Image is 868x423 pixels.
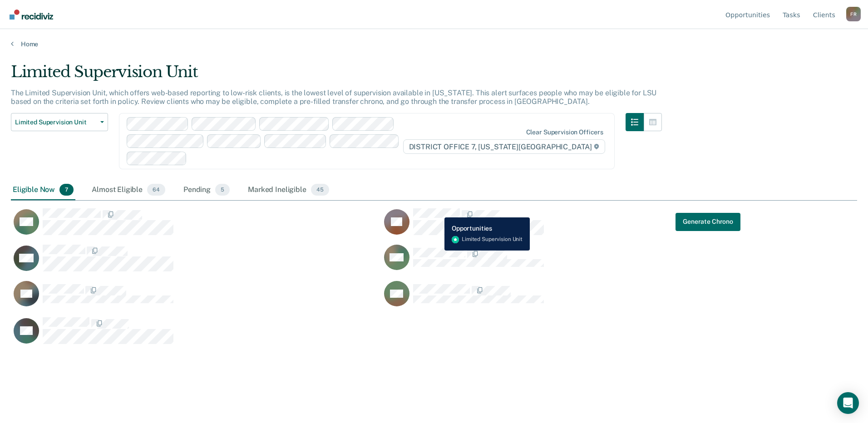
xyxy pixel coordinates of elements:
div: CaseloadOpportunityCell-123069 [11,280,381,317]
div: Limited Supervision Unit [11,63,662,89]
div: CaseloadOpportunityCell-154376 [11,244,381,280]
span: 5 [215,184,230,196]
button: Limited Supervision Unit [11,113,108,131]
div: CaseloadOpportunityCell-34638 [11,317,381,353]
div: Open Intercom Messenger [837,392,859,414]
span: 64 [147,184,165,196]
a: Navigate to form link [676,212,740,231]
img: Recidiviz [10,10,53,20]
span: 45 [311,184,329,196]
div: CaseloadOpportunityCell-154519 [11,208,381,244]
div: Marked Ineligible45 [246,180,330,200]
span: DISTRICT OFFICE 7, [US_STATE][GEOGRAPHIC_DATA] [403,139,605,154]
div: CaseloadOpportunityCell-143341 [381,208,752,244]
button: Generate Chrono [676,212,740,231]
div: CaseloadOpportunityCell-123676 [381,244,752,280]
span: 7 [59,184,74,196]
div: Pending5 [182,180,232,200]
div: CaseloadOpportunityCell-142813 [381,280,752,317]
p: The Limited Supervision Unit, which offers web-based reporting to low-risk clients, is the lowest... [11,89,656,106]
span: Limited Supervision Unit [15,118,97,126]
div: F R [846,7,861,21]
div: Eligible Now7 [11,180,75,200]
a: Home [11,40,857,48]
button: Profile dropdown button [846,7,861,21]
div: Clear supervision officers [526,128,603,136]
div: Almost Eligible64 [90,180,167,200]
